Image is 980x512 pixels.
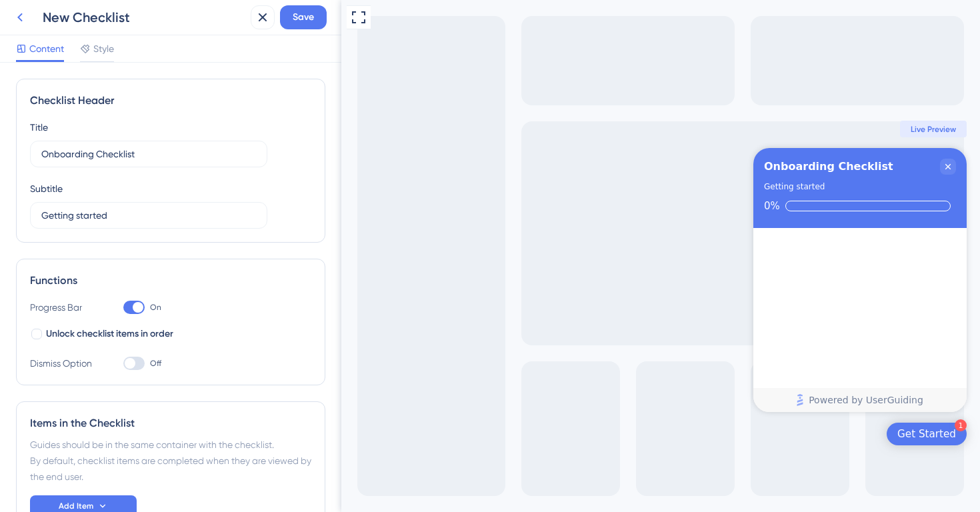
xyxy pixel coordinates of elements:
span: Live Preview [569,124,615,135]
div: 0% [423,200,439,212]
div: Dismiss Option [30,355,97,371]
div: Progress Bar [30,299,97,315]
div: Checklist Container [412,148,625,412]
span: Style [93,41,114,57]
div: Get Started [556,427,615,441]
button: Save [280,5,327,29]
div: Checklist Header [30,93,311,109]
span: Save [293,9,314,25]
div: Getting started [423,180,483,193]
div: Guides should be in the same container with the checklist. By default, checklist items are comple... [30,437,311,485]
div: Functions [30,273,311,289]
div: Close Checklist [599,159,615,175]
span: Unlock checklist items in order [46,326,173,342]
input: Header 1 [41,147,256,161]
div: New Checklist [43,8,245,27]
span: Content [29,41,64,57]
div: Onboarding Checklist [423,159,552,175]
div: Subtitle [30,181,63,197]
div: 1 [613,419,625,431]
div: Checklist progress: 0% [423,200,615,212]
input: Header 2 [41,208,256,223]
div: Open Get Started checklist, remaining modules: 1 [545,423,625,445]
div: Items in the Checklist [30,415,311,431]
span: Powered by UserGuiding [467,392,582,408]
span: Add Item [59,501,93,511]
div: Checklist items [412,228,625,387]
span: On [150,302,161,313]
div: Title [30,119,48,135]
div: Footer [412,388,625,412]
span: Off [150,358,161,369]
